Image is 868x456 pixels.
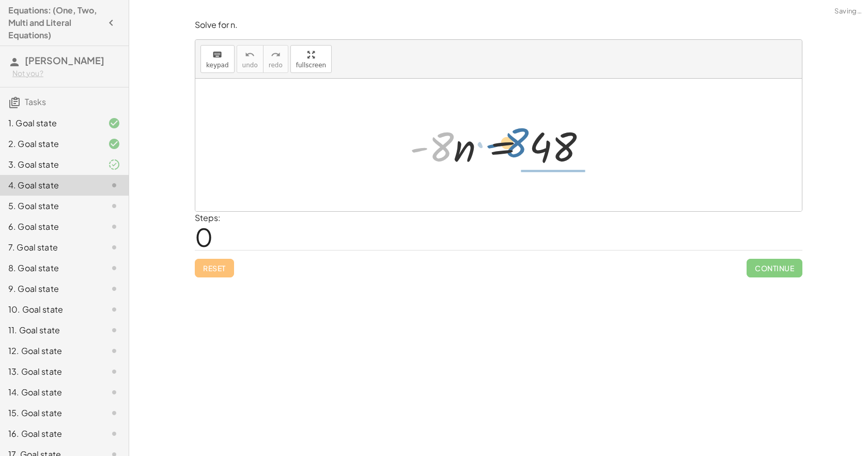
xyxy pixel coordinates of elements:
span: 0 [195,221,213,253]
div: 15. Goal state [8,407,91,419]
span: Tasks [25,96,46,107]
div: 8. Goal state [8,262,91,274]
h4: Equations: (One, Two, Multi and Literal Equations) [8,4,102,41]
div: 1. Goal state [8,117,91,129]
span: keypad [206,62,229,69]
i: Task not started. [108,262,120,274]
div: 6. Goal state [8,220,91,233]
i: Task not started. [108,407,120,419]
i: Task finished and correct. [108,138,120,150]
div: 4. Goal state [8,179,91,192]
span: [PERSON_NAME] [25,54,104,66]
i: Task finished and part of it marked as correct. [108,158,120,171]
div: 5. Goal state [8,200,91,212]
i: Task not started. [108,428,120,440]
div: 11. Goal state [8,324,91,336]
i: Task not started. [108,365,120,378]
i: Task finished and correct. [108,117,120,129]
div: 3. Goal state [8,158,91,171]
i: Task not started. [108,303,120,316]
button: keyboardkeypad [200,45,235,73]
span: undo [242,62,258,69]
div: 9. Goal state [8,283,91,295]
span: Saving… [834,6,862,17]
div: 12. Goal state [8,345,91,357]
button: fullscreen [290,45,332,73]
button: undoundo [237,45,263,73]
i: Task not started. [108,200,120,212]
i: Task not started. [108,386,120,399]
label: Steps: [195,212,221,223]
i: Task not started. [108,241,120,254]
span: redo [269,62,283,69]
div: 16. Goal state [8,428,91,440]
i: Task not started. [108,283,120,295]
div: Not you? [12,68,120,79]
i: Task not started. [108,324,120,336]
i: Task not started. [108,179,120,192]
i: redo [271,49,281,61]
div: 7. Goal state [8,241,91,254]
div: 2. Goal state [8,138,91,150]
i: undo [245,49,255,61]
button: redoredo [263,45,288,73]
span: fullscreen [296,62,326,69]
p: Solve for n. [195,19,802,31]
i: Task not started. [108,220,120,233]
i: Task not started. [108,345,120,357]
div: 14. Goal state [8,386,91,399]
i: keyboard [212,49,222,61]
div: 13. Goal state [8,365,91,378]
div: 10. Goal state [8,303,91,316]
